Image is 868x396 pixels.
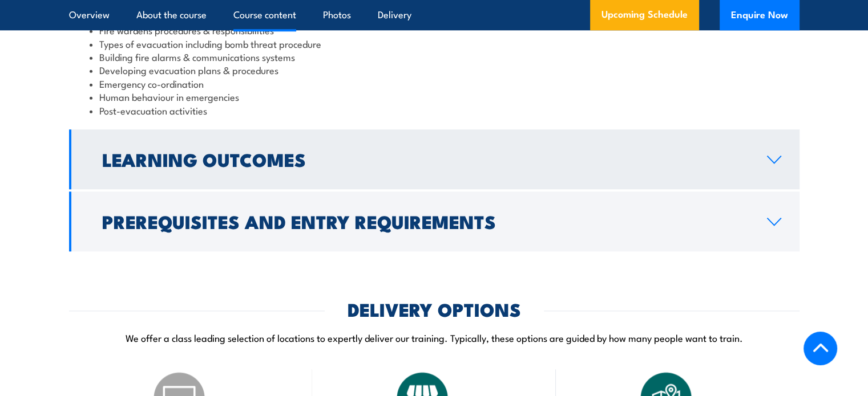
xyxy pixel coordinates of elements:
a: Prerequisites and Entry Requirements [69,191,800,251]
li: Human behaviour in emergencies [90,90,779,103]
h2: Learning Outcomes [102,151,749,167]
a: Learning Outcomes [69,129,800,189]
h2: Prerequisites and Entry Requirements [102,213,749,229]
p: We offer a class leading selection of locations to expertly deliver our training. Typically, thes... [69,331,800,344]
li: Developing evacuation plans & procedures [90,63,779,76]
li: Building fire alarms & communications systems [90,50,779,63]
li: Types of evacuation including bomb threat procedure [90,37,779,50]
h2: DELIVERY OPTIONS [348,301,521,317]
li: Post-evacuation activities [90,104,779,117]
li: Emergency co-ordination [90,77,779,90]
